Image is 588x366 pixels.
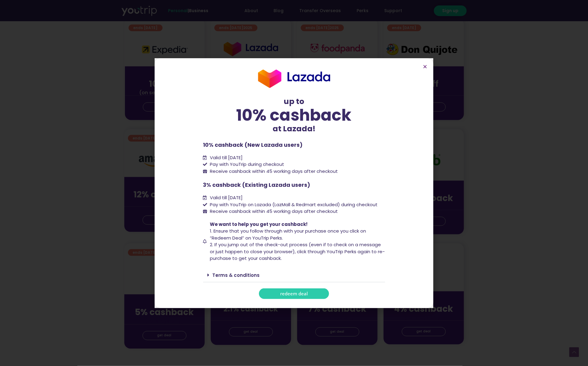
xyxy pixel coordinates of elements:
[203,181,385,189] p: 3% cashback (Existing Lazada users)
[213,272,260,278] a: Terms & conditions
[259,288,329,299] a: redeem deal
[208,194,243,201] span: Valid till [DATE]
[210,221,307,227] span: We want to help you get your cashback!
[203,107,385,123] div: 10% cashback
[203,96,385,135] div: up to at Lazada!
[208,168,338,175] span: Receive cashback within 45 working days after checkout
[203,268,385,282] div: Terms & conditions
[208,201,378,208] span: Pay with YouTrip on Lazada (LazMall & Redmart excluded) during checkout
[208,161,284,168] span: Pay with YouTrip during checkout
[208,154,243,161] span: Valid till [DATE]
[208,208,338,215] span: Receive cashback within 45 working days after checkout
[423,64,427,69] a: Close
[210,241,385,261] span: 2. If you jump out of the check-out process (even if to check on a message or just happen to clos...
[210,228,366,241] span: 1. Ensure that you follow through with your purchase once you click on “Redeem Deal” on YouTrip P...
[203,141,385,149] p: 10% cashback (New Lazada users)
[280,291,308,296] span: redeem deal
